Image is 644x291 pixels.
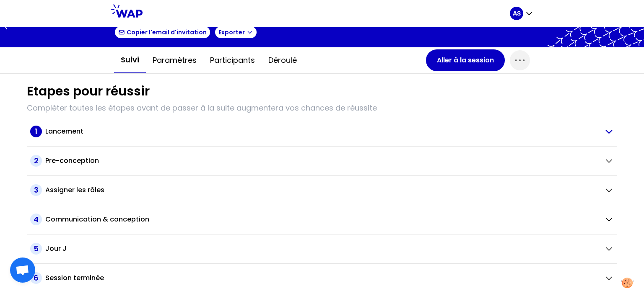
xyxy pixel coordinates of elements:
[146,48,203,73] button: Paramètres
[27,102,617,114] p: Compléter toutes les étapes avant de passer à la suite augmentera vos chances de réussite
[30,214,42,225] span: 4
[45,126,83,136] h2: Lancement
[27,84,150,99] h1: Etapes pour réussir
[510,7,533,20] button: AS
[30,184,614,196] button: 3Assigner les rôles
[114,47,146,73] button: Suivi
[30,126,42,137] span: 1
[262,48,304,73] button: Déroulé
[45,156,99,166] h2: Pre-conception
[30,155,42,167] span: 2
[10,258,35,283] div: Ouvrir le chat
[45,273,104,283] h2: Session terminée
[45,185,104,195] h2: Assigner les rôles
[30,155,614,167] button: 2Pre-conception
[114,26,211,39] button: Copier l'email d'invitation
[30,272,42,284] span: 6
[30,184,42,196] span: 3
[513,9,521,18] p: AS
[30,126,614,137] button: 1Lancement
[426,49,505,71] button: Aller à la session
[30,214,614,225] button: 4Communication & conception
[30,243,42,255] span: 5
[45,214,149,224] h2: Communication & conception
[203,48,262,73] button: Participants
[30,272,614,284] button: 6Session terminée
[45,244,67,254] h2: Jour J
[30,243,614,255] button: 5Jour J
[214,26,257,39] button: Exporter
